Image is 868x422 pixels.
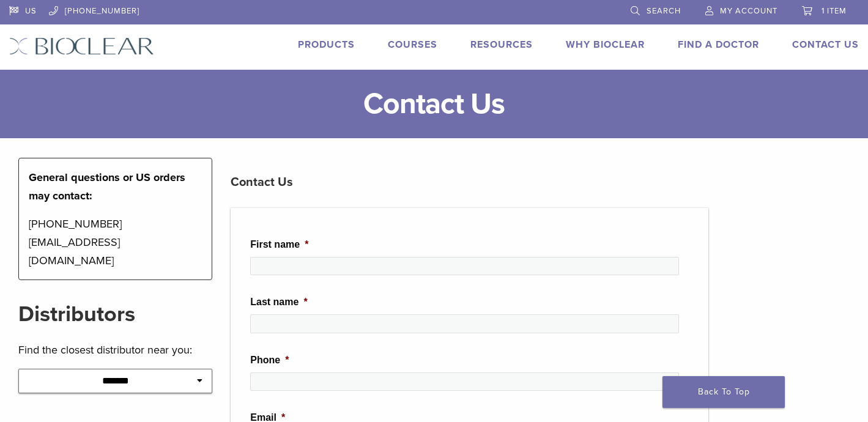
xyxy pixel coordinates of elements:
[792,39,859,51] a: Contact Us
[250,354,289,367] label: Phone
[29,215,202,270] p: [PHONE_NUMBER] [EMAIL_ADDRESS][DOMAIN_NAME]
[678,39,759,51] a: Find A Doctor
[470,39,533,51] a: Resources
[566,39,645,51] a: Why Bioclear
[662,376,785,408] a: Back To Top
[298,39,355,51] a: Products
[29,171,185,202] strong: General questions or US orders may contact:
[250,296,307,309] label: Last name
[720,6,777,16] span: My Account
[18,341,212,359] p: Find the closest distributor near you:
[388,39,437,51] a: Courses
[18,300,212,329] h2: Distributors
[822,6,847,16] span: 1 item
[647,6,681,16] span: Search
[231,168,708,197] h3: Contact Us
[250,239,308,251] label: First name
[9,37,154,55] img: Bioclear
